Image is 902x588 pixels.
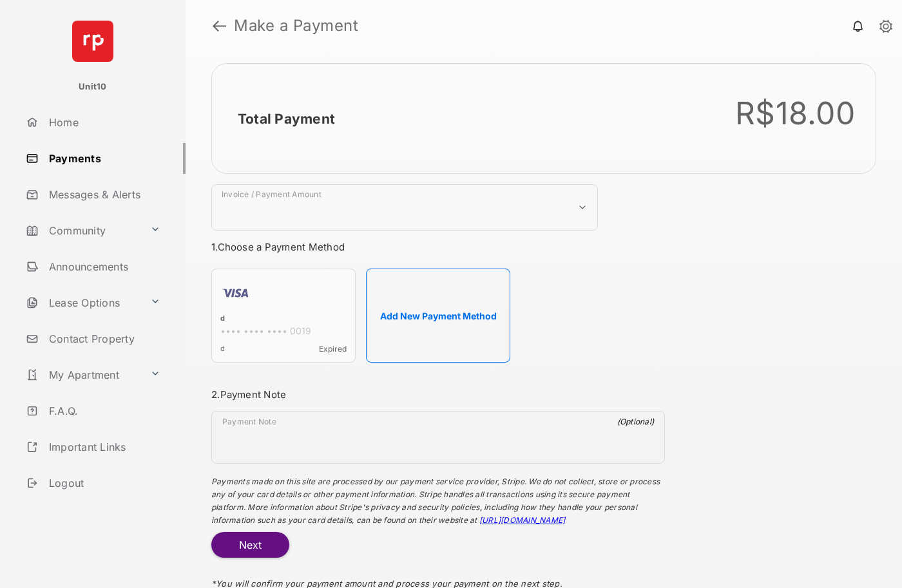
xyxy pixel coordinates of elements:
a: Announcements [21,251,186,282]
p: Unit10 [79,81,107,93]
a: F.A.Q. [21,395,186,426]
div: d•••• •••• •••• 0019dExpired [211,269,356,363]
a: Contact Property [21,323,186,354]
button: Next [211,532,289,558]
h3: 1. Choose a Payment Method [211,241,665,253]
button: Add New Payment Method [366,269,510,363]
a: Lease Options [21,287,145,318]
span: Expired [319,344,347,354]
img: svg+xml;base64,PHN2ZyB4bWxucz0iaHR0cDovL3d3dy53My5vcmcvMjAwMC9zdmciIHdpZHRoPSI2NCIgaGVpZ2h0PSI2NC... [72,21,113,62]
span: d [220,344,225,354]
a: Home [21,107,186,138]
a: Payments [21,143,186,174]
a: Messages & Alerts [21,179,186,210]
a: Logout [21,468,186,498]
div: •••• •••• •••• 0019 [220,325,347,339]
a: Important Links [21,432,166,462]
h3: 2. Payment Note [211,388,665,401]
span: Payments made on this site are processed by our payment service provider, Stripe. We do not colle... [211,477,660,525]
strong: Make a Payment [234,18,358,33]
a: My Apartment [21,359,145,390]
div: d [220,314,347,325]
a: [URL][DOMAIN_NAME] [479,515,565,525]
a: Community [21,215,145,246]
h2: Total Payment [238,111,335,127]
div: R$18.00 [735,95,855,132]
